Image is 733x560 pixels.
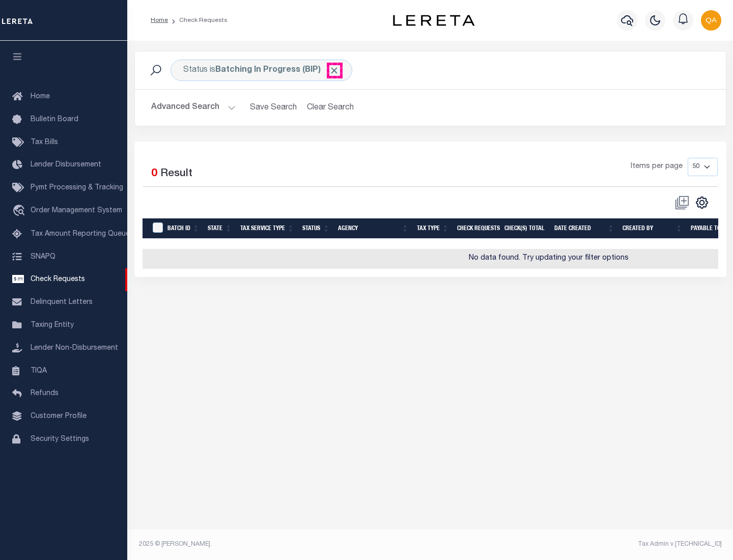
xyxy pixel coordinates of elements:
[329,65,340,76] span: Click to Remove
[31,276,85,283] span: Check Requests
[163,218,204,239] th: Batch Id: activate to sort column ascending
[12,205,29,218] i: travel_explore
[236,218,298,239] th: Tax Service Type: activate to sort column ascending
[31,367,47,374] span: TIQA
[168,16,228,25] li: Check Requests
[131,540,431,549] div: 2025 © [PERSON_NAME].
[31,413,87,420] span: Customer Profile
[631,161,683,173] span: Items per page
[438,540,722,549] div: Tax Admin v.[TECHNICAL_ID]
[31,299,93,306] span: Delinquent Letters
[303,98,358,118] button: Clear Search
[204,218,236,239] th: State: activate to sort column ascending
[31,231,130,238] span: Tax Amount Reporting Queue
[31,139,58,146] span: Tax Bills
[151,17,168,23] a: Home
[701,10,721,31] img: svg+xml;base64,PHN2ZyB4bWxucz0iaHR0cDovL3d3dy53My5vcmcvMjAwMC9zdmciIHBvaW50ZXItZXZlbnRzPSJub25lIi...
[215,66,340,74] b: Batching In Progress (BIP)
[413,218,453,239] th: Tax Type: activate to sort column ascending
[31,161,101,169] span: Lender Disbursement
[298,218,334,239] th: Status: activate to sort column ascending
[31,390,59,397] span: Refunds
[171,60,352,81] div: Status is
[334,218,413,239] th: Agency: activate to sort column ascending
[151,169,157,179] span: 0
[160,166,192,182] label: Result
[31,345,118,352] span: Lender Non-Disbursement
[151,98,236,118] button: Advanced Search
[31,322,74,329] span: Taxing Entity
[31,207,122,214] span: Order Management System
[31,93,50,100] span: Home
[31,116,78,123] span: Bulletin Board
[31,253,55,260] span: SNAPQ
[31,184,123,191] span: Pymt Processing & Tracking
[618,218,687,239] th: Created By: activate to sort column ascending
[550,218,618,239] th: Date Created: activate to sort column ascending
[393,15,474,26] img: logo-dark.svg
[500,218,550,239] th: Check(s) Total
[31,436,89,443] span: Security Settings
[453,218,500,239] th: Check Requests
[244,98,303,118] button: Save Search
